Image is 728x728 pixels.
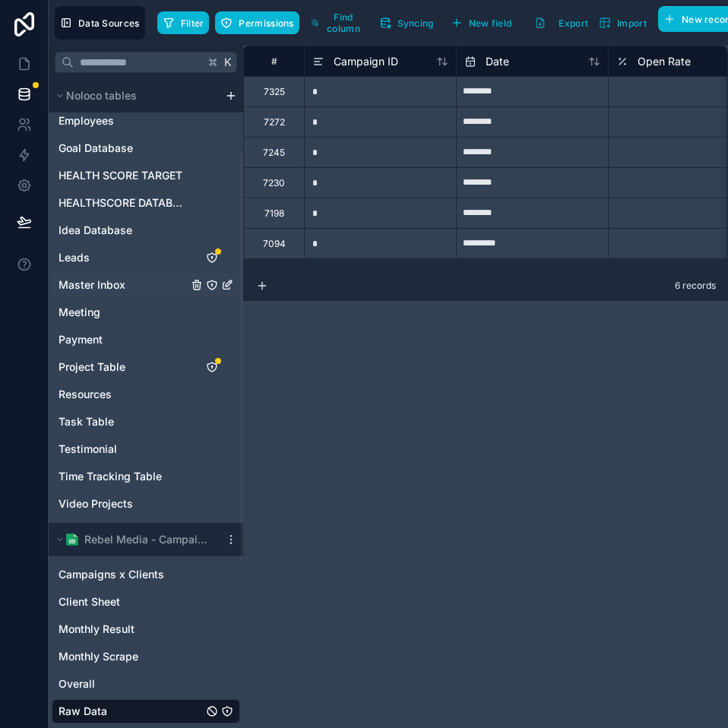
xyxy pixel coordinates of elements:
[52,355,240,379] div: Project Table
[239,17,293,29] span: Permissions
[255,55,293,67] div: #
[55,6,145,40] button: Data Sources
[59,676,203,692] a: Overall
[59,332,188,347] a: Payment
[52,191,240,215] div: HEALTHSCORE DATABASE
[52,410,240,434] div: Task Table
[264,116,285,128] div: 7272
[52,163,240,188] div: HEALTH SCORE TARGET
[59,594,120,609] span: Client Sheet
[52,529,219,550] button: Google Sheets logoRebel Media - Campaign Analytics
[59,469,162,484] span: Time Tracking Table
[52,562,240,587] div: Campaigns x Clients
[181,17,204,29] span: Filter
[215,11,305,34] a: Permissions
[59,141,133,156] span: Goal Database
[52,590,240,614] div: Client Sheet
[59,704,107,719] span: Raw Data
[325,11,362,34] span: Find column
[66,533,78,546] img: Google Sheets logo
[264,86,285,98] div: 7325
[59,359,125,375] span: Project Table
[59,113,188,128] a: Employees
[59,387,112,402] span: Resources
[59,359,188,375] a: Project Table
[59,168,188,183] a: HEALTH SCORE TARGET
[84,532,212,547] span: Rebel Media - Campaign Analytics
[59,567,203,582] a: Campaigns x Clients
[52,245,240,270] div: Leads
[617,17,647,29] span: Import
[59,223,188,238] a: Idea Database
[59,141,188,156] a: Goal Database
[52,300,240,324] div: Meeting
[334,54,398,69] span: Campaign ID
[59,676,95,692] span: Overall
[52,464,240,489] div: Time Tracking Table
[59,277,188,293] a: Master Inbox
[263,238,286,250] div: 7094
[638,54,691,69] span: Open Rate
[59,332,103,347] span: Payment
[52,273,240,297] div: Master Inbox
[59,496,188,511] a: Video Projects
[59,567,164,582] span: Campaigns x Clients
[78,17,140,29] span: Data Sources
[52,218,240,242] div: Idea Database
[59,277,125,293] span: Master Inbox
[469,17,512,29] span: New field
[52,672,240,696] div: Overall
[59,649,203,664] a: Monthly Scrape
[52,85,219,106] button: Noloco tables
[59,113,114,128] span: Employees
[397,17,434,29] span: Syncing
[559,17,588,29] span: Export
[59,250,188,265] a: Leads
[374,11,439,34] button: Syncing
[263,177,285,189] div: 7230
[52,437,240,461] div: Testimonial
[445,11,518,34] button: New field
[59,622,203,637] a: Monthly Result
[263,147,285,159] div: 7245
[52,699,240,723] div: Raw Data
[486,54,509,69] span: Date
[59,594,203,609] a: Client Sheet
[52,644,240,669] div: Monthly Scrape
[215,11,299,34] button: Permissions
[59,305,188,320] a: Meeting
[59,469,188,484] a: Time Tracking Table
[59,195,188,210] a: HEALTHSCORE DATABASE
[59,250,90,265] span: Leads
[305,6,368,40] button: Find column
[59,414,188,429] a: Task Table
[59,622,135,637] span: Monthly Result
[52,492,240,516] div: Video Projects
[66,88,137,103] span: Noloco tables
[52,617,240,641] div: Monthly Result
[59,649,138,664] span: Monthly Scrape
[223,57,233,68] span: K
[52,109,240,133] div: Employees
[59,387,188,402] a: Resources
[59,442,188,457] a: Testimonial
[374,11,445,34] a: Syncing
[59,223,132,238] span: Idea Database
[593,6,652,40] button: Import
[59,704,203,719] a: Raw Data
[157,11,210,34] button: Filter
[52,328,240,352] div: Payment
[59,305,100,320] span: Meeting
[675,280,716,292] span: 6 records
[529,6,593,40] button: Export
[264,207,284,220] div: 7198
[59,496,133,511] span: Video Projects
[52,382,240,407] div: Resources
[52,136,240,160] div: Goal Database
[59,168,182,183] span: HEALTH SCORE TARGET
[59,442,117,457] span: Testimonial
[59,414,114,429] span: Task Table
